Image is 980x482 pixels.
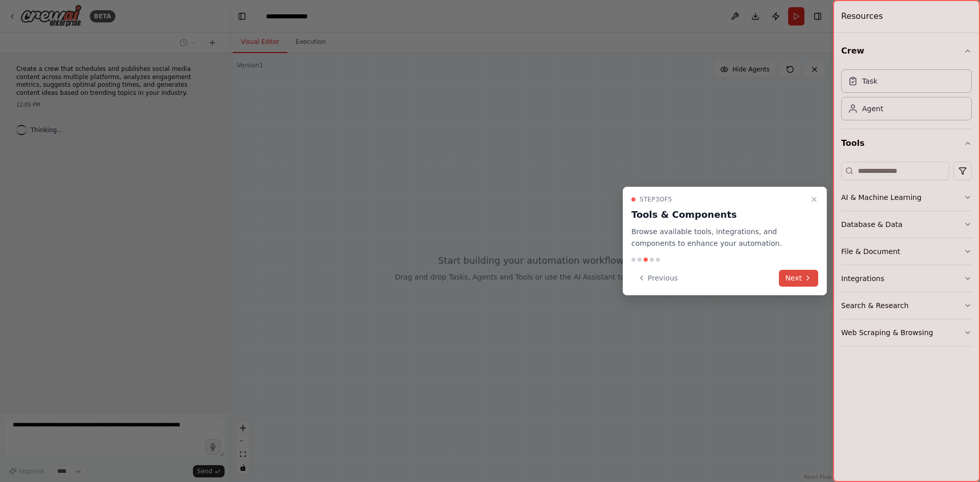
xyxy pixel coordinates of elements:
[631,208,806,222] h3: Tools & Components
[808,193,820,206] button: Close walkthrough
[631,226,806,249] p: Browse available tools, integrations, and components to enhance your automation.
[640,195,672,204] span: Step 3 of 5
[631,270,684,287] button: Previous
[779,270,818,287] button: Next
[235,9,249,23] button: Hide left sidebar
